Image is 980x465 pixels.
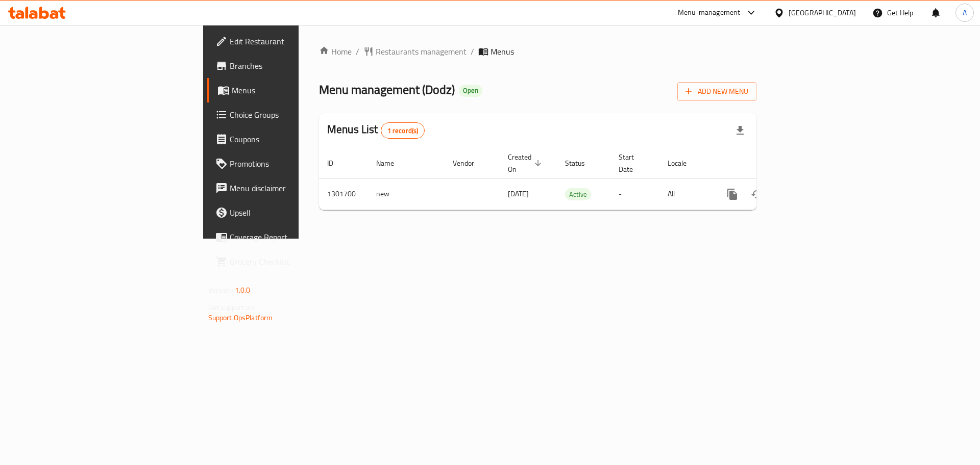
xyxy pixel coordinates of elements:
[491,45,514,58] span: Menus
[230,255,359,268] span: Grocery Checklist
[230,109,359,121] span: Choice Groups
[459,86,482,95] span: Open
[230,35,359,47] span: Edit Restaurant
[207,151,367,176] a: Promotions
[619,151,647,175] span: Start Date
[230,206,359,219] span: Upsell
[376,45,467,58] span: Restaurants management
[207,225,367,249] a: Coverage Report
[685,85,748,98] span: Add New Menu
[565,188,591,200] div: Active
[376,157,407,169] span: Name
[207,127,367,151] a: Coupons
[232,84,359,96] span: Menus
[565,189,591,200] span: Active
[230,60,359,72] span: Branches
[508,187,529,200] span: [DATE]
[207,54,367,78] a: Branches
[230,158,359,170] span: Promotions
[230,182,359,194] span: Menu disclaimer
[207,29,367,54] a: Edit Restaurant
[728,118,752,143] div: Export file
[319,148,826,210] table: enhanced table
[207,200,367,225] a: Upsell
[659,178,712,210] td: All
[207,78,367,102] a: Menus
[208,283,233,297] span: Version:
[508,151,545,175] span: Created On
[381,122,425,139] div: Total records count
[712,148,826,179] th: Actions
[610,178,659,210] td: -
[381,126,425,136] span: 1 record(s)
[319,78,455,101] span: Menu management ( Dodz )
[230,133,359,145] span: Coupons
[208,301,255,314] span: Get support on:
[235,283,251,297] span: 1.0.0
[720,182,745,206] button: more
[471,45,474,58] li: /
[207,176,367,200] a: Menu disclaimer
[368,178,445,210] td: new
[208,311,273,324] a: Support.OpsPlatform
[677,82,756,101] button: Add New Menu
[363,45,467,58] a: Restaurants management
[207,102,367,127] a: Choice Groups
[565,157,598,169] span: Status
[459,85,482,97] div: Open
[207,249,367,274] a: Grocery Checklist
[230,231,359,243] span: Coverage Report
[963,7,967,18] span: A
[678,7,741,19] div: Menu-management
[327,122,425,139] h2: Menus List
[319,45,756,58] nav: breadcrumb
[789,7,856,18] div: [GEOGRAPHIC_DATA]
[668,157,700,169] span: Locale
[327,157,347,169] span: ID
[745,182,769,206] button: Change Status
[453,157,487,169] span: Vendor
